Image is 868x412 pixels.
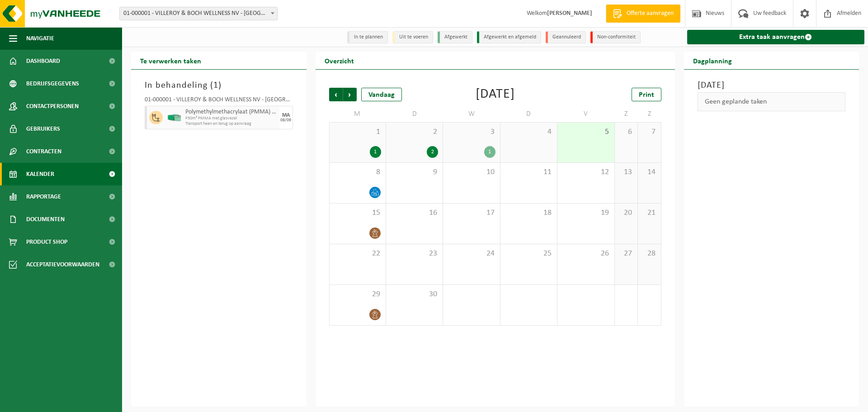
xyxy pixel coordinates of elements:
[448,208,495,218] span: 17
[329,88,343,101] span: Vorige
[590,31,641,43] li: Non-conformiteit
[476,88,515,101] div: [DATE]
[391,289,438,299] span: 30
[438,31,472,43] li: Afgewerkt
[185,116,277,121] span: P30m³ PMMA met glasvezel
[334,167,381,177] span: 8
[145,79,293,92] h3: In behandeling ( )
[642,167,656,177] span: 14
[687,30,865,44] a: Extra taak aanvragen
[334,289,381,299] span: 29
[698,92,846,111] div: Geen geplande taken
[26,140,61,163] span: Contracten
[448,249,495,259] span: 24
[619,127,633,137] span: 6
[642,208,656,218] span: 21
[562,167,609,177] span: 12
[557,106,614,122] td: V
[615,106,638,122] td: Z
[213,81,218,90] span: 1
[391,127,438,137] span: 2
[26,163,54,185] span: Kalender
[638,106,661,122] td: Z
[443,106,500,122] td: W
[484,146,495,158] div: 1
[26,72,79,95] span: Bedrijfsgegevens
[329,106,386,122] td: M
[505,208,552,218] span: 18
[448,127,495,137] span: 3
[370,146,381,158] div: 1
[639,91,654,99] span: Print
[386,106,443,122] td: D
[619,249,633,259] span: 27
[505,127,552,137] span: 4
[619,208,633,218] span: 20
[334,127,381,137] span: 1
[505,249,552,259] span: 25
[26,185,61,208] span: Rapportage
[642,127,656,137] span: 7
[185,109,277,116] span: Polymethylmethacrylaat (PMMA) met glasvezel
[280,118,291,123] div: 08/09
[26,208,65,231] span: Documenten
[343,88,357,101] span: Volgende
[26,50,60,72] span: Dashboard
[26,95,79,118] span: Contactpersonen
[26,27,54,50] span: Navigatie
[282,113,290,118] div: MA
[632,88,661,101] a: Print
[562,208,609,218] span: 19
[500,106,557,122] td: D
[167,114,181,121] img: HK-XP-30-GN-00
[26,231,67,253] span: Product Shop
[316,52,363,69] h2: Overzicht
[334,208,381,218] span: 15
[26,253,99,276] span: Acceptatievoorwaarden
[547,10,592,17] strong: [PERSON_NAME]
[391,249,438,259] span: 23
[185,121,277,127] span: Transport heen en terug op aanvraag
[391,167,438,177] span: 9
[120,7,277,20] span: 01-000001 - VILLEROY & BOCH WELLNESS NV - ROESELARE
[448,167,495,177] span: 10
[145,97,293,106] div: 01-000001 - VILLEROY & BOCH WELLNESS NV - [GEOGRAPHIC_DATA]
[562,249,609,259] span: 26
[361,88,402,101] div: Vandaag
[347,31,388,43] li: In te plannen
[642,249,656,259] span: 28
[698,79,846,92] h3: [DATE]
[391,208,438,218] span: 16
[684,52,741,69] h2: Dagplanning
[427,146,438,158] div: 2
[26,118,60,140] span: Gebruikers
[619,167,633,177] span: 13
[392,31,433,43] li: Uit te voeren
[562,127,609,137] span: 5
[624,9,676,18] span: Offerte aanvragen
[546,31,586,43] li: Geannuleerd
[334,249,381,259] span: 22
[131,52,210,69] h2: Te verwerken taken
[119,7,278,20] span: 01-000001 - VILLEROY & BOCH WELLNESS NV - ROESELARE
[505,167,552,177] span: 11
[606,5,680,23] a: Offerte aanvragen
[477,31,541,43] li: Afgewerkt en afgemeld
